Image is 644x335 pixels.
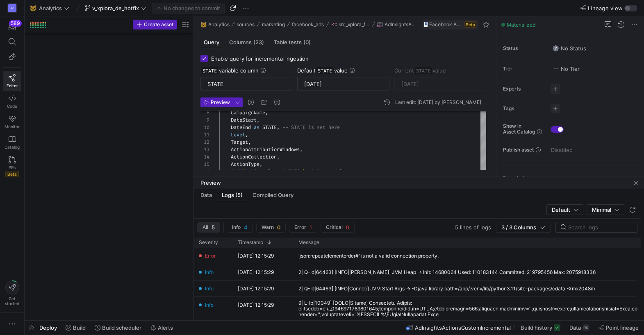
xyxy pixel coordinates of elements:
span: Critical [326,224,343,230]
span: , [277,154,280,160]
span: Logs (5) [222,192,243,198]
span: Data [569,324,581,331]
div: 'json:repeatelementorder#' is not a valid connection property. [298,253,439,259]
span: Level [231,131,245,138]
span: ActionValue [317,168,348,175]
button: sources [234,20,257,29]
span: Query [204,40,219,45]
button: Data9K [566,321,593,335]
span: Alerts [158,324,173,331]
span: Info [205,284,214,293]
span: Editor [7,83,18,88]
span: 🐱 [30,5,36,11]
button: Info4 [227,222,253,233]
span: , [259,161,262,167]
span: Build history [521,324,552,331]
span: Enable query for incremental ingestion [211,55,309,62]
span: Tags [503,106,544,111]
span: PRs [9,165,16,170]
span: All [203,224,208,230]
span: Info [205,301,214,309]
span: variable column [200,67,259,74]
button: Create asset [133,20,177,29]
span: Materialized [507,22,535,28]
span: Code [7,104,17,109]
a: Catalog [3,132,21,153]
span: CAST [231,168,242,175]
span: Deploy [39,324,57,331]
span: Message [298,240,319,245]
span: (0) [303,40,311,45]
span: Publish asset [503,147,534,153]
span: INT64 [288,168,303,175]
span: STATE [262,124,277,131]
span: Tier [503,66,544,72]
div: 10 [200,124,209,131]
span: Data [200,192,212,198]
span: (23) [253,40,264,45]
button: marketing [260,20,287,29]
span: DateStart [231,117,257,123]
y42-timestamp-cell-renderer: [DATE] 12:15:29 [238,301,274,309]
div: 589 [9,20,22,27]
p: Description [503,175,641,181]
span: Error [205,251,216,260]
span: STATE [316,67,334,75]
span: Create asset [144,22,173,27]
span: ) [303,168,305,175]
div: 14 [200,153,209,161]
button: 589 [3,20,21,34]
span: Get started [5,296,19,306]
span: AdInsightsActionsCustomIncremental [385,22,416,27]
span: Compiled Query [253,192,294,198]
span: 5 [212,224,215,231]
span: -- STATE is set here [282,124,340,131]
span: Preview [200,179,221,186]
button: facebook_ads [290,20,326,29]
div: 2| Q-Id|64463] [INFO|Connec] JVM Start Args -> -Djava.library.path=/app/.venv/lib/python3.11/site... [298,286,595,292]
button: All5 [197,222,220,233]
div: Last edit: [DATE] by [PERSON_NAME] [395,100,481,105]
button: Getstarted [3,277,21,309]
span: 0 [346,224,349,231]
span: AS [280,168,285,175]
span: 1 [309,224,312,231]
span: Build scheduler [102,324,141,331]
span: No Status [553,45,586,52]
span: AdInsightsActionsCustomIncremental [415,324,511,331]
span: Monitor [5,124,20,129]
span: Lineage view [588,5,623,11]
span: Analytics [39,5,62,11]
a: Code [3,91,21,112]
span: ActionType [231,161,259,167]
span: , [248,139,251,145]
button: No statusNo Status [551,43,588,54]
span: , [245,131,248,138]
button: AdInsightsActionsCustomIncremental [375,20,418,29]
span: , [348,168,351,175]
span: Analytics [208,22,230,27]
button: 🐱Analytics [199,20,232,29]
span: Table tests [274,40,311,45]
div: 11 [200,131,209,138]
span: 5 lines of logs [455,224,491,231]
span: 4 [244,224,248,231]
span: AS [308,168,314,175]
button: src_xplora_facebook_ads [329,20,372,29]
button: Build [62,321,89,335]
img: No tier [553,66,559,72]
span: Point lineage [606,324,639,331]
span: marketing [262,22,285,27]
img: No status [553,45,559,52]
span: Beta [5,171,19,177]
span: Warn [262,224,274,230]
span: Target [231,139,248,145]
div: 2| Q-Id|64463] [INFO|[PERSON_NAME]] JVM Heap -> Init: 14680064 Used: 110183144 Committed: 2197954... [298,269,596,275]
button: 3 / 3 Columns [496,222,551,233]
span: Experts [503,86,544,92]
a: Monitor [3,112,21,132]
span: Facebook Ads (CData) [429,22,463,27]
span: Current value [394,67,446,74]
span: Severity [199,240,218,245]
span: sources [237,22,255,27]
